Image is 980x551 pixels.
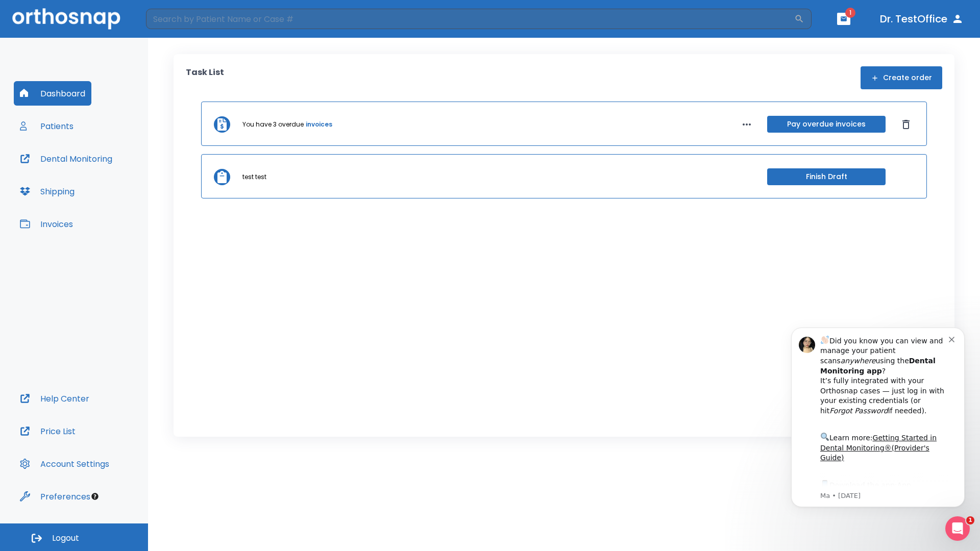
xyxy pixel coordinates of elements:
[14,146,118,171] button: Dental Monitoring
[14,386,95,411] button: Help Center
[44,169,135,187] a: App Store
[14,484,96,509] button: Preferences
[52,533,79,544] span: Logout
[845,8,855,18] span: 1
[14,452,115,476] button: Account Settings
[14,212,79,236] button: Invoices
[14,81,91,106] button: Dashboard
[14,114,80,138] button: Patients
[306,120,332,129] a: invoices
[12,8,120,29] img: Orthosnap
[242,120,304,129] p: You have 3 overdue
[898,116,914,133] button: Dismiss
[44,166,173,218] div: Download the app: | ​ Let us know if you need help getting started!
[876,10,968,28] button: Dr. TestOffice
[767,116,886,133] button: Pay overdue invoices
[776,312,980,523] iframe: Intercom notifications message
[186,66,224,89] p: Task List
[966,516,974,524] span: 1
[44,179,173,188] p: Message from Ma, sent 4w ago
[767,168,886,185] button: Finish Draft
[861,66,942,89] button: Create order
[945,516,970,541] iframe: Intercom live chat
[14,179,81,204] button: Shipping
[173,22,181,30] button: Dismiss notification
[146,9,794,29] input: Search by Patient Name or Case #
[90,492,100,501] div: Tooltip anchor
[14,419,82,443] button: Price List
[242,172,266,182] p: test test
